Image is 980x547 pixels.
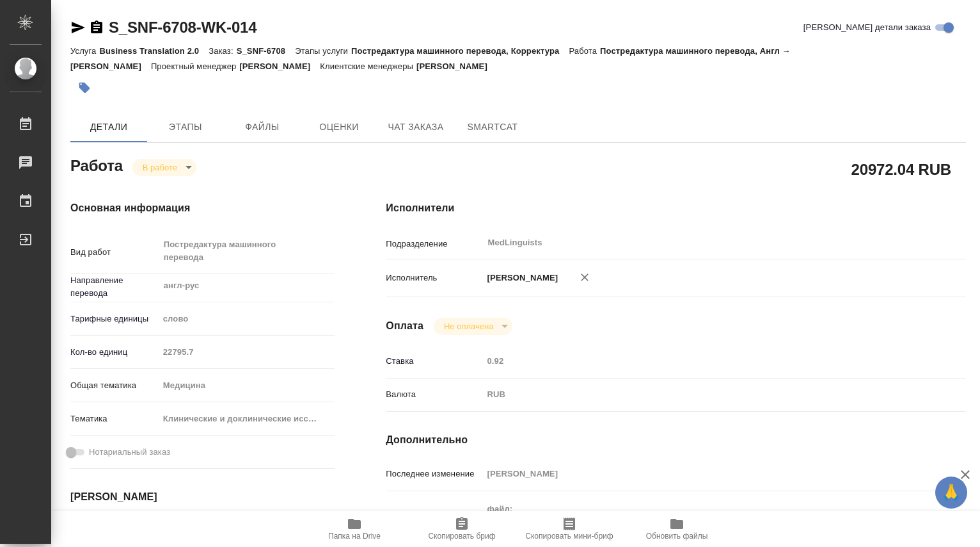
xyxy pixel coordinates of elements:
p: [PERSON_NAME] [416,61,497,71]
p: Исполнитель [386,272,482,284]
button: Добавить тэг [70,74,99,102]
p: Кол-во единиц [70,346,159,359]
a: S_SNF-6708-WK-014 [109,19,257,36]
p: Тематика [70,412,159,425]
span: Обновить файлы [646,532,708,541]
span: Оценки [308,119,370,135]
h4: Исполнители [386,200,966,216]
p: Проектный менеджер [151,61,239,71]
h2: 20972.04 RUB [851,158,951,180]
p: Валюта [386,388,482,401]
button: Скопировать ссылку для ЯМессенджера [70,20,86,35]
input: Пустое поле [482,352,917,370]
span: Файлы [232,119,293,135]
h4: Основная информация [70,200,335,216]
p: Business Translation 2.0 [99,46,209,56]
button: Скопировать мини-бриф [516,511,623,547]
span: 🙏 [940,479,962,506]
p: Направление перевода [70,274,159,300]
p: S_SNF-6708 [237,46,296,56]
div: Клинические и доклинические исследования [159,408,335,430]
input: Пустое поле [159,343,335,361]
span: Детали [78,119,139,135]
div: слово [159,308,335,330]
span: Скопировать бриф [428,532,495,541]
p: Подразделение [386,238,482,250]
button: Не оплачена [440,321,497,332]
span: Нотариальный заказ [89,446,170,459]
p: Вид работ [70,246,159,259]
button: Удалить исполнителя [571,263,599,291]
p: Общая тематика [70,379,159,392]
span: [PERSON_NAME] детали заказа [803,21,931,34]
p: Заказ: [209,46,236,56]
button: 🙏 [935,477,967,509]
div: В работе [132,159,196,176]
p: Этапы услуги [295,46,351,56]
button: Обновить файлы [623,511,731,547]
span: Папка на Drive [328,532,381,541]
p: Клиентские менеджеры [320,61,416,71]
button: Скопировать бриф [408,511,516,547]
span: SmartCat [462,119,523,135]
p: Ставка [386,355,482,368]
button: В работе [139,162,181,173]
p: Работа [569,46,600,56]
p: Услуга [70,46,99,56]
button: Папка на Drive [301,511,408,547]
h4: Оплата [386,318,423,334]
span: Чат заказа [385,119,447,135]
span: Этапы [155,119,216,135]
p: [PERSON_NAME] [239,61,320,71]
span: Скопировать мини-бриф [525,532,613,541]
h2: Работа [70,153,123,176]
div: В работе [434,318,512,335]
button: Скопировать ссылку [89,20,104,35]
p: [PERSON_NAME] [482,272,558,284]
p: Последнее изменение [386,468,482,480]
p: Тарифные единицы [70,313,159,325]
div: RUB [482,384,917,405]
input: Пустое поле [482,464,917,483]
h4: Дополнительно [386,432,966,448]
h4: [PERSON_NAME] [70,489,335,505]
p: Постредактура машинного перевода, Корректура [351,46,569,56]
div: Медицина [159,375,335,396]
